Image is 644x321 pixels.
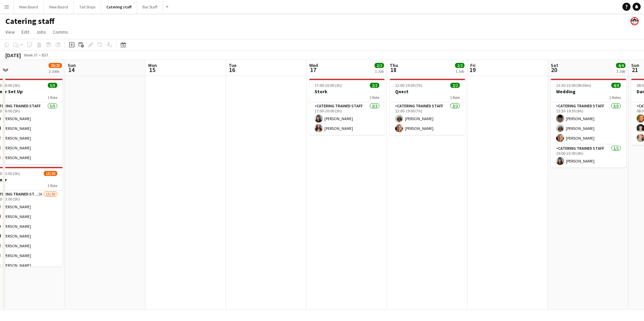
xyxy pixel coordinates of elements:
span: Comms [53,29,68,35]
div: [DATE] [5,52,21,59]
div: BST [42,52,49,58]
a: Jobs [33,28,49,36]
button: New Board [44,0,74,13]
button: Tall Ships [74,0,101,13]
h1: Catering staff [5,16,55,26]
button: Bar Staff [137,0,163,13]
a: View [3,28,18,36]
span: Jobs [36,29,46,35]
app-user-avatar: Beach Ballroom [631,17,639,25]
button: Catering staff [101,0,137,13]
span: View [5,29,15,35]
a: Edit [19,28,32,36]
a: Comms [50,28,71,36]
span: Edit [22,29,29,35]
button: New Board [14,0,44,13]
